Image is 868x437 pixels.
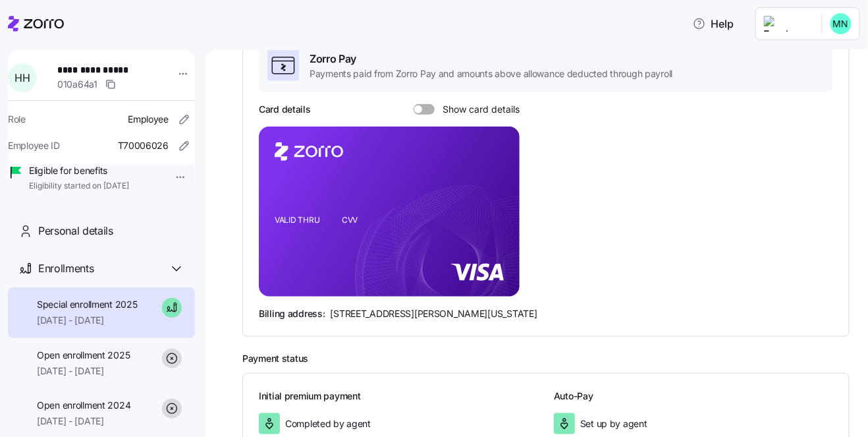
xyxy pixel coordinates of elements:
span: Employee [128,113,169,126]
h3: Auto-Pay [554,390,833,403]
span: Eligibility started on [DATE] [29,181,129,192]
span: Role [8,113,26,126]
h3: Initial premium payment [259,390,538,403]
span: Open enrollment 2025 [37,349,130,362]
tspan: VALID THRU [275,215,320,225]
span: Billing address: [259,307,325,320]
span: [DATE] - [DATE] [37,415,130,428]
span: 010a64a1 [57,78,97,91]
span: [DATE] - [DATE] [37,314,138,327]
span: T70006026 [119,139,169,152]
h2: Payment status [242,353,850,365]
span: Open enrollment 2024 [37,399,130,412]
img: Employer logo [764,16,811,32]
span: [STREET_ADDRESS][PERSON_NAME][US_STATE] [331,307,537,320]
span: H H [14,73,30,83]
span: Employee ID [8,139,60,152]
img: b0ee0d05d7ad5b312d7e0d752ccfd4ca [830,13,852,34]
span: Payments paid from Zorro Pay and amounts above allowance deducted through payroll [310,67,672,80]
span: [DATE] - [DATE] [37,364,130,378]
span: Special enrollment 2025 [37,298,138,311]
span: Help [693,16,734,32]
span: Enrollments [38,260,94,277]
span: Set up by agent [580,417,647,430]
span: Eligible for benefits [29,164,129,177]
span: Zorro Pay [310,51,672,67]
span: Show card details [435,104,520,115]
span: Personal details [38,223,113,239]
tspan: CVV [342,215,358,225]
button: Help [682,11,745,37]
span: Completed by agent [285,417,371,430]
h3: Card details [259,103,311,116]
